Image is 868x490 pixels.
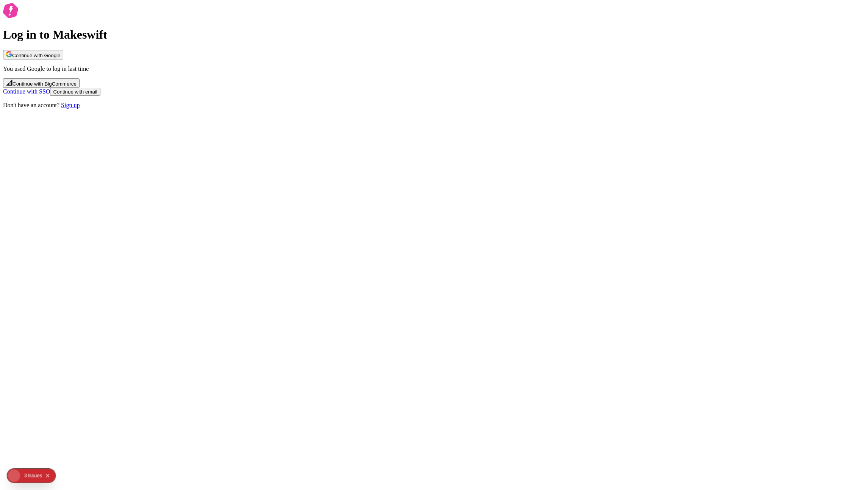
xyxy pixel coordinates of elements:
button: Continue with BigCommerce [3,78,80,88]
span: Continue with email [53,89,97,95]
a: Sign up [61,102,80,108]
button: Continue with email [50,88,100,96]
a: Continue with SSO [3,88,50,95]
span: Continue with BigCommerce [13,81,77,87]
span: Continue with Google [12,53,60,58]
button: Continue with Google [3,50,63,59]
p: You used Google to log in last time [3,66,865,72]
h1: Log in to Makeswift [3,28,865,42]
p: Don't have an account? [3,102,865,109]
